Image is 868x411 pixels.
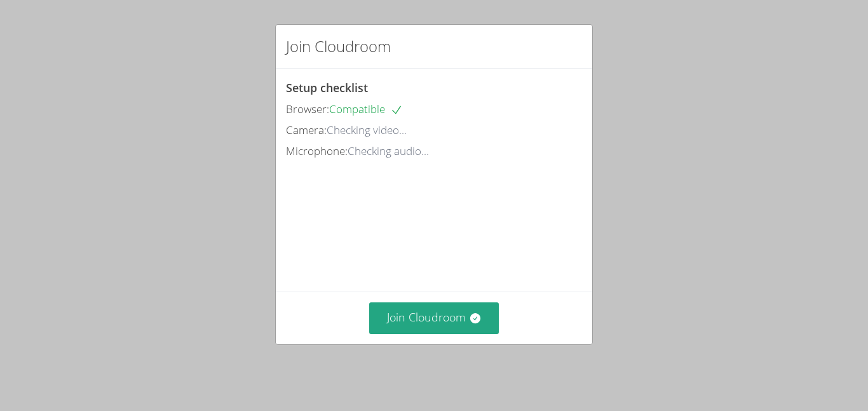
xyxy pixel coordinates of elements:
[286,144,348,158] span: Microphone:
[348,144,429,158] span: Checking audio...
[286,80,368,95] span: Setup checklist
[286,123,327,137] span: Camera:
[286,102,329,116] span: Browser:
[327,123,407,137] span: Checking video...
[286,35,391,58] h2: Join Cloudroom
[329,102,403,116] span: Compatible
[369,302,499,334] button: Join Cloudroom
